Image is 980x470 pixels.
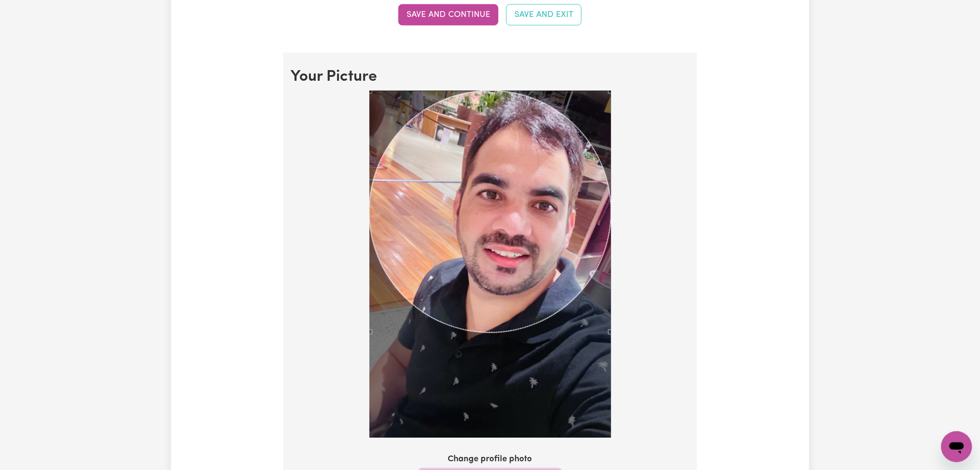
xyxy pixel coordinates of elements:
[291,68,689,87] h2: Your Picture
[369,91,611,333] div: Use the arrow keys to move the crop selection area
[369,91,611,438] img: Z
[506,4,582,26] button: Save and Exit
[398,4,498,26] button: Save and continue
[941,431,972,462] iframe: Button to launch messaging window
[448,454,532,466] label: Change profile photo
